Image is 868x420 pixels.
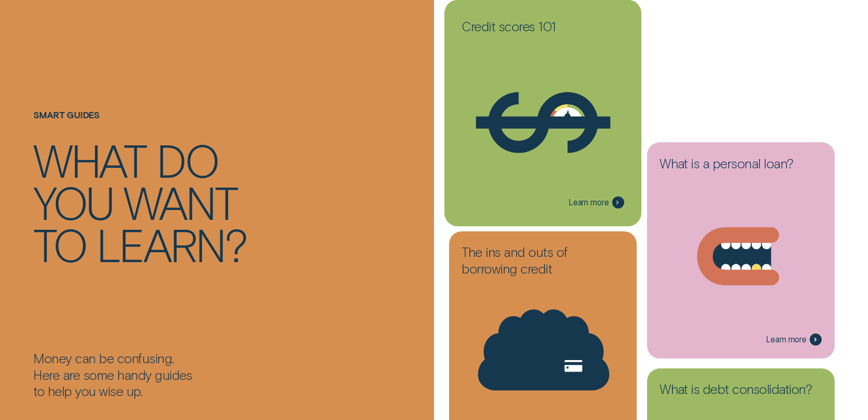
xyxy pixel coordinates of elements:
h3: What is a personal loan? [660,155,822,177]
span: Learn more [766,335,806,344]
h1: Smart guides [33,110,429,138]
a: Credit scores 101Learn more [449,5,637,221]
div: you [33,181,113,223]
div: do [156,139,218,181]
div: to [33,223,86,265]
div: want [123,181,236,223]
h3: Credit scores 101 [462,18,624,40]
div: What [33,139,145,181]
h4: What do you want to learn? [33,139,262,266]
h3: What is debt consolidation? [660,381,822,402]
div: learn? [96,223,246,265]
a: What is a personal loan?Learn more [647,143,835,359]
h3: The ins and outs of borrowing credit [462,244,624,282]
div: Money can be confusing. Here are some handy guides to help you wise up. [33,350,429,400]
span: Learn more [568,197,609,207]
